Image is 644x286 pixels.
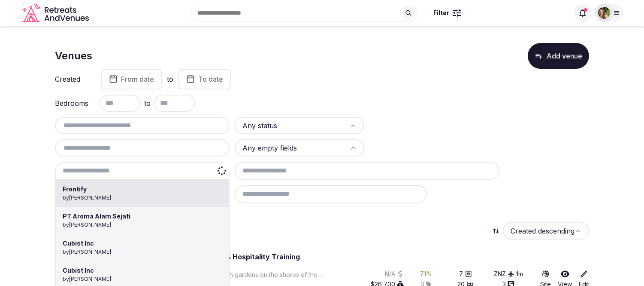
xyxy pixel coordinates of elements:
span: Filter [433,9,449,17]
span: by [PERSON_NAME] [63,276,222,283]
strong: Cubist Inc [63,240,94,247]
img: Shay Tippie [598,7,610,19]
strong: Cubist Inc [63,267,94,274]
span: by [PERSON_NAME] [63,194,222,202]
a: Visit the homepage [22,3,91,23]
span: by [PERSON_NAME] [63,221,222,229]
strong: PT Aroma Alam Sejati [63,212,130,220]
strong: Frontify [63,185,87,193]
button: Filter [428,5,467,21]
svg: Retreats and Venues company logo [22,3,91,23]
span: by [PERSON_NAME] [63,249,222,256]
